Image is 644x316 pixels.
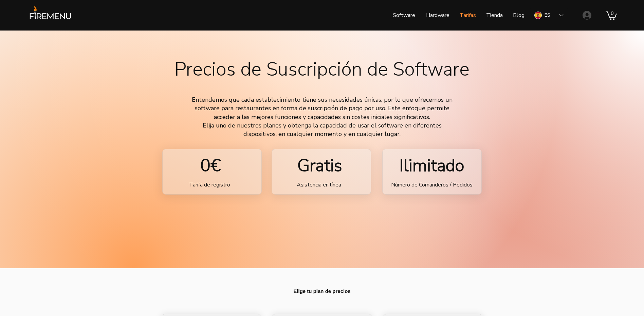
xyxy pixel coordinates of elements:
a: Tarifas [455,7,481,24]
span: Número de Comanderos / Pedidos [391,181,473,189]
p: Blog [510,7,528,24]
span: Gratis [297,154,342,177]
a: Blog [508,7,530,24]
span: Precios de Suscripción de Software [174,56,470,82]
p: Hardware [423,7,453,24]
a: Software [388,7,420,24]
img: Spanish [534,12,542,19]
img: FireMenu logo [27,5,74,25]
nav: Sitio [338,7,530,24]
a: Carrito con 0 ítems [606,11,617,20]
span: Tarifa de registro [189,181,230,189]
p: Tienda [483,7,506,24]
span: Elija uno de nuestros planes y obtenga la capacidad de usar el software en diferentes dispositivo... [203,121,442,138]
span: Entendemos que cada establecimiento tiene sus necesidades únicas, por lo que ofrecemos un softwar... [192,96,453,121]
text: 0 [611,10,613,16]
span: 0€ [200,154,221,177]
span: Asistencia en línea [297,181,341,189]
div: Language Selector: Spanish [530,7,568,23]
h1: Elige tu plan de precios [161,289,483,294]
a: Hardware [420,7,455,24]
span: Ilimitado [399,154,464,177]
iframe: Wix Chat [612,284,644,316]
p: Software [389,7,419,24]
div: ES [545,12,550,19]
p: Tarifas [456,7,479,24]
a: Tienda [481,7,508,24]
